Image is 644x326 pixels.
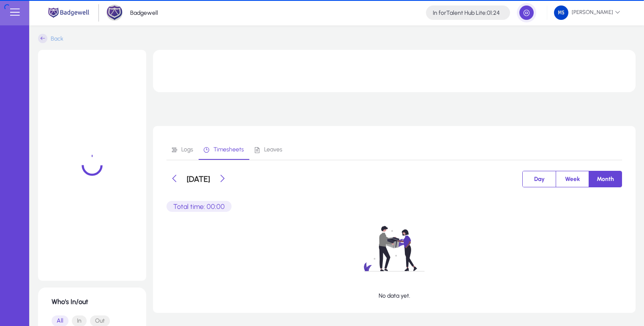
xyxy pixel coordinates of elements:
[589,171,622,187] button: Month
[529,171,550,187] span: Day
[433,9,500,16] h4: Talent Hub Lite
[433,9,446,16] span: In for
[46,7,91,19] img: main.png
[130,9,158,16] p: Badgewell
[166,140,199,160] a: Logs
[379,292,410,299] p: No data yet.
[249,140,288,160] a: Leaves
[523,171,556,187] button: Day
[554,5,568,20] img: 134.png
[187,174,210,184] h3: [DATE]
[199,140,249,160] a: Timesheets
[264,147,282,153] span: Leaves
[487,9,500,16] span: 01:24
[166,201,232,212] p: Total time: 00:00
[592,171,619,187] span: Month
[556,171,589,187] button: Week
[486,9,487,16] span: :
[338,212,450,285] img: no-data.svg
[106,5,123,21] img: 2.png
[181,147,193,153] span: Logs
[554,5,620,20] span: [PERSON_NAME]
[547,5,627,20] button: [PERSON_NAME]
[38,34,63,43] a: Back
[213,147,244,153] span: Timesheets
[52,298,133,306] h1: Who's In/out
[560,171,585,187] span: Week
